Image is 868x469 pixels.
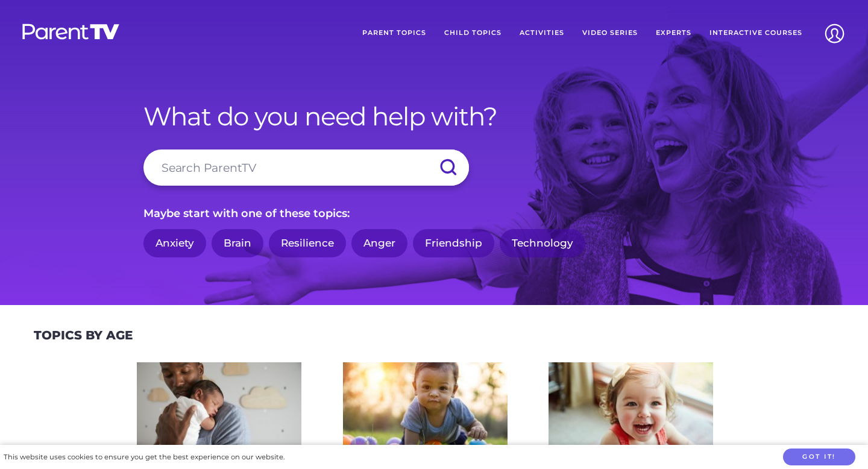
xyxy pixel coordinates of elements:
[819,18,850,49] img: Account
[353,18,435,48] a: Parent Topics
[427,150,469,186] input: Submit
[511,18,573,48] a: Activities
[4,451,285,464] div: This website uses cookies to ensure you get the best experience on our website.
[143,229,206,257] a: Anxiety
[143,150,469,186] input: Search ParentTV
[351,229,407,257] a: Anger
[573,18,647,48] a: Video Series
[500,229,585,257] a: Technology
[143,204,725,223] p: Maybe start with one of these topics:
[21,23,121,40] img: parenttv-logo-white.4c85aaf.svg
[34,328,133,342] h2: Topics By Age
[549,362,713,458] img: iStock-678589610_super-275x160.jpg
[783,449,855,466] button: Got it!
[137,362,301,458] img: AdobeStock_144860523-275x160.jpeg
[269,229,346,257] a: Resilience
[343,362,508,458] img: iStock-620709410-275x160.jpg
[143,101,725,131] h1: What do you need help with?
[435,18,511,48] a: Child Topics
[212,229,263,257] a: Brain
[700,18,811,48] a: Interactive Courses
[647,18,700,48] a: Experts
[413,229,494,257] a: Friendship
